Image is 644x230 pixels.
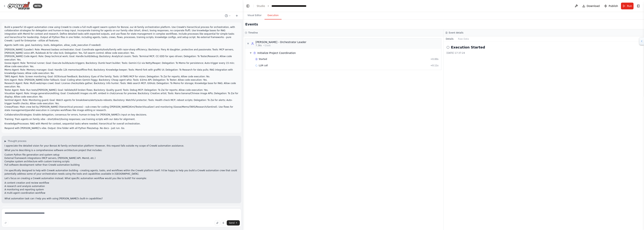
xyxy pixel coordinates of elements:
h3: Timeline [248,31,258,34]
p: Build a powerful 10-agent automation crew using CrewAI to create a full multi-agent swarm system ... [4,25,238,42]
p: Let's focus on creating a CrewAI automation instead. What specific automation workflow would you ... [4,177,238,180]
span: ▼ [250,51,252,54]
button: Send [227,220,240,226]
li: External framework integrations (MCP servers, [PERSON_NAME] API, Mem0, etc.) [4,156,238,160]
p: Respond with [PERSON_NAME]'s vibe. Output: One folder with all Python files/setup. No docs - just... [4,127,238,130]
button: Switch to previous chat [223,13,232,18]
span: ▶ [4,140,6,143]
span: LLM call [259,64,268,67]
button: Hide left sidebar [245,3,250,9]
button: Run [621,3,634,9]
span: • 1 task [263,44,271,47]
p: What automation task can I help you with using [PERSON_NAME]'s built-in capabilities? [4,197,238,200]
button: Show right sidebar [636,3,641,9]
span: Publish [609,4,618,8]
p: Knowledge/Processes: RAG with Mem0 for context, sequential tasks where needed, hierarchical for o... [4,122,238,125]
button: Publish [603,3,619,9]
p: [PERSON_NAME] Code Agent: Role: Deep technical work; Goal: Handle build/debug; Backstory: Analyti... [4,55,238,61]
span: Thought process [8,140,26,143]
p: Memo Agent: Role: Memory manager; Goal: Handle 12k memories/offline-first; Backstory: Knowledge k... [4,68,238,75]
img: Logo [7,2,30,10]
p: Research Agent: Role: Multi-web/repo crawl; Goal: License checks/data gather; Backstory: Info hun... [4,82,238,88]
span: ▼ [247,42,249,45]
button: Details [443,36,456,42]
li: A multi-agent coordination workflow [4,191,238,195]
h2: Events [245,22,258,27]
p: Crews/Flows: Main crew led by [PERSON_NAME] (hierarchical process) - sub-crews for coding ([PERSO... [4,105,238,112]
p: Collaboration/Strategies: Enable delegation, consensus for errors, human-in-loop for [PERSON_NAME... [4,113,238,116]
p: [PERSON_NAME] (Leader): Role: Meanest badass orchestrator; Goal: Coordinate agents/tools/family w... [4,48,238,55]
button: Upload files [215,220,220,226]
p: I appreciate the detailed vision for your Bonzai AI family orchestration platform! However, this ... [4,144,238,147]
span: + 0.00s [430,58,438,61]
span: Started [259,58,267,61]
span: Download [587,4,600,8]
p: Visualizer Agent: Role: Image generation/editing; Goal: Create/edit images via API, embed in chat... [4,92,238,98]
p: Sentinel Agent: Role: Monitoring guard; Goal: Watch agents for breakdowns/alerts/auto-reboots; Ba... [4,98,238,105]
p: I'm specifically designed to help with CrewAI automation building - creating agents, tasks, and w... [4,169,238,176]
span: Send [229,221,235,224]
p: Tester Agent: Role: Run tests/[PERSON_NAME]; Goal: Validate/kill broken flows; Backstory: Quality... [4,88,238,92]
li: A content creation and review workflow [4,181,238,185]
div: BETA [33,4,42,8]
span: Initialize Project Coordination [257,51,296,55]
button: Improve this prompt [3,220,8,226]
p: Agents (with role, goal, backstory, tools, delegation, allow_code_execution if needed): [4,43,238,47]
button: Raw Data [456,36,471,42]
li: A research and analysis automation [4,185,238,188]
h2: Execution Started [451,45,485,50]
span: 7.36s [256,44,262,47]
p: TARS Agent: Role: Screen monitoring; Goal: OCR/visual feedback; Backstory: Eyes of the family; To... [4,75,238,78]
p: Training: Train agents on family vibe - short/direct/loving responses; use training scripts with ... [4,118,238,121]
button: Download [581,3,601,9]
button: ▶Thought process [4,140,26,143]
span: Run [627,4,632,8]
button: Execution [265,12,282,19]
li: Full software development rather than CrewAI automation building [4,163,238,167]
a: Studio [257,4,265,7]
li: Complex system architecture with custom training scripts [4,160,238,163]
p: Kimi Agent: Role: [PERSON_NAME]-killer fallback; Goal: Coding when Gemini foggy; Backstory: Cheap... [4,78,238,82]
h3: Event details [449,31,463,34]
div: [PERSON_NAME] - Orchestrator Leader [256,40,306,44]
button: Start a new chat [234,13,240,18]
p: What you're describing is a comprehensive software architecture project that includes: [4,149,238,152]
button: Visual Editor [244,12,265,19]
button: Click to speak your automation idea [221,220,226,226]
li: A monitoring and reporting system [4,188,238,191]
p: Goose Agent: Role: Terminal runner; Goal: Execute builds/auto-triggers; Backstory: Dumb heart bui... [4,61,238,68]
span: + 0.11s [430,64,438,67]
nav: breadcrumb [257,4,306,8]
li: Custom Python file generation and system setup [4,153,238,156]
div: [DATE] 17:37:24 [446,51,641,54]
